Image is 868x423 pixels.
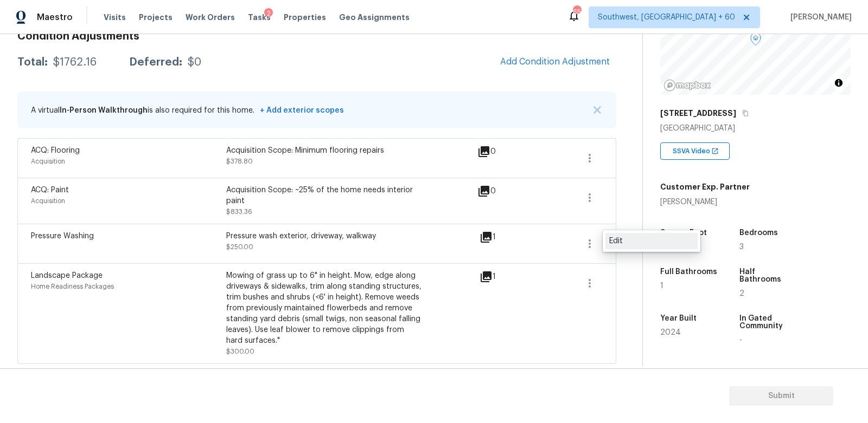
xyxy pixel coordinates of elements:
[248,14,271,21] span: Tasks
[673,146,714,157] span: SSVA Video
[609,236,694,246] div: Edit
[226,145,422,156] div: Acquisition Scope: Minimum flooring repairs
[480,231,531,244] div: 1
[739,243,744,251] span: 3
[226,348,254,355] span: $300.00
[660,197,750,207] div: [PERSON_NAME]
[660,329,681,336] span: 2024
[660,268,717,276] h5: Full Bathrooms
[660,181,750,192] h5: Customer Exp. Partner
[741,108,750,118] button: Copy Address
[739,336,742,344] span: -
[226,244,253,250] span: $250.00
[31,147,80,154] span: ACQ: Flooring
[573,6,580,17] div: 656
[660,108,736,119] h5: [STREET_ADDRESS]
[31,186,69,194] span: ACQ: Paint
[494,50,616,73] button: Add Condition Adjustment
[660,315,697,322] h5: Year Built
[480,270,531,283] div: 1
[660,123,851,134] div: [GEOGRAPHIC_DATA]
[500,57,610,67] span: Add Condition Adjustment
[31,105,344,116] p: A virtual is also required for this home.
[226,231,422,242] div: Pressure wash exterior, driveway, walkway
[660,229,707,237] h5: Square Foot
[739,290,744,297] span: 2
[31,283,114,290] span: Home Readiness Packages
[31,198,65,204] span: Acquisition
[264,8,273,19] div: 2
[835,77,842,89] span: Toggle attribution
[31,272,103,279] span: Landscape Package
[660,142,730,160] div: SSVA Video
[53,57,97,68] div: $1762.16
[226,185,422,206] div: Acquisition Scope: ~25% of the home needs interior paint
[739,268,798,283] h5: Half Bathrooms
[592,105,603,115] button: X Button Icon
[284,12,326,23] span: Properties
[139,12,173,23] span: Projects
[739,229,778,237] h5: Bedrooms
[257,107,344,114] span: + Add exterior scopes
[188,57,201,68] div: $0
[598,12,735,23] span: Southwest, [GEOGRAPHIC_DATA] + 60
[226,158,253,165] span: $378.80
[477,145,531,158] div: 0
[186,12,235,23] span: Work Orders
[339,12,410,23] span: Geo Assignments
[832,76,845,89] button: Toggle attribution
[477,185,531,198] div: 0
[17,57,48,68] div: Total:
[593,106,601,114] img: X Button Icon
[37,12,73,23] span: Maestro
[711,147,719,155] img: Open In New Icon
[17,31,616,42] h3: Condition Adjustments
[750,32,761,49] div: Map marker
[226,209,252,215] span: $833.36
[739,315,798,330] h5: In Gated Community
[226,270,422,346] div: Mowing of grass up to 6" in height. Mow, edge along driveways & sidewalks, trim along standing st...
[786,12,852,23] span: [PERSON_NAME]
[31,232,94,240] span: Pressure Washing
[663,79,711,92] a: Mapbox homepage
[129,57,182,68] div: Deferred:
[104,12,126,23] span: Visits
[60,107,148,114] span: In-Person Walkthrough
[31,158,65,165] span: Acquisition
[660,282,663,290] span: 1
